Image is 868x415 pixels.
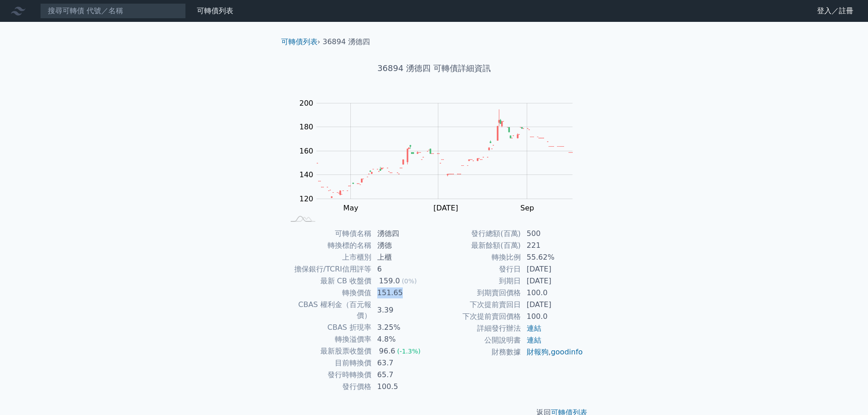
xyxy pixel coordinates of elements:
td: 轉換比例 [434,251,521,263]
td: 4.8% [372,333,434,345]
td: 151.65 [372,287,434,299]
tspan: 180 [299,123,313,131]
td: 財務數據 [434,346,521,358]
td: 221 [521,240,584,251]
td: 發行時轉換價 [285,369,372,381]
tspan: 160 [299,147,313,155]
div: 159.0 [377,276,402,287]
td: 最新 CB 收盤價 [285,275,372,287]
td: 轉換價值 [285,287,372,299]
td: 湧德 [372,240,434,251]
td: 擔保銀行/TCRI信用評等 [285,263,372,275]
td: [DATE] [521,299,584,311]
td: 65.7 [372,369,434,381]
td: 63.7 [372,357,434,369]
td: 3.25% [372,322,434,333]
a: goodinfo [551,348,583,356]
td: 上櫃 [372,251,434,263]
td: 最新股票收盤價 [285,345,372,357]
a: 可轉債列表 [281,37,318,46]
td: 目前轉換價 [285,357,372,369]
tspan: 120 [299,195,313,203]
span: (0%) [402,277,417,285]
td: 發行總額(百萬) [434,228,521,240]
td: 下次提前賣回價格 [434,311,521,323]
a: 可轉債列表 [197,6,233,15]
td: 到期日 [434,275,521,287]
td: 3.39 [372,299,434,322]
iframe: Chat Widget [822,371,868,415]
li: 36894 湧德四 [323,36,370,47]
td: 發行價格 [285,381,372,393]
tspan: May [343,204,358,212]
td: 詳細發行辦法 [434,323,521,334]
g: Chart [295,99,586,212]
td: 發行日 [434,263,521,275]
td: 100.0 [521,311,584,323]
td: 100.5 [372,381,434,393]
td: 上市櫃別 [285,251,372,263]
td: 湧德四 [372,228,434,240]
td: 轉換溢價率 [285,333,372,345]
td: 下次提前賣回日 [434,299,521,311]
div: 96.6 [377,346,397,357]
tspan: 140 [299,170,313,179]
td: CBAS 權利金（百元報價） [285,299,372,322]
td: 最新餘額(百萬) [434,240,521,251]
li: › [281,36,320,47]
td: 公開說明書 [434,334,521,346]
td: 6 [372,263,434,275]
a: 連結 [527,324,541,333]
td: 可轉債名稱 [285,228,372,240]
td: 到期賣回價格 [434,287,521,299]
td: 500 [521,228,584,240]
td: [DATE] [521,263,584,275]
td: , [521,346,584,358]
tspan: Sep [520,204,534,212]
tspan: [DATE] [433,204,458,212]
td: 55.62% [521,251,584,263]
span: (-1.3%) [397,348,421,355]
a: 財報狗 [527,348,549,356]
td: CBAS 折現率 [285,322,372,333]
h1: 36894 湧德四 可轉債詳細資訊 [274,62,595,75]
td: 轉換標的名稱 [285,240,372,251]
a: 連結 [527,336,541,344]
div: 聊天小工具 [822,371,868,415]
td: [DATE] [521,275,584,287]
a: 登入／註冊 [810,4,861,18]
td: 100.0 [521,287,584,299]
tspan: 200 [299,99,313,108]
input: 搜尋可轉債 代號／名稱 [40,3,186,19]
